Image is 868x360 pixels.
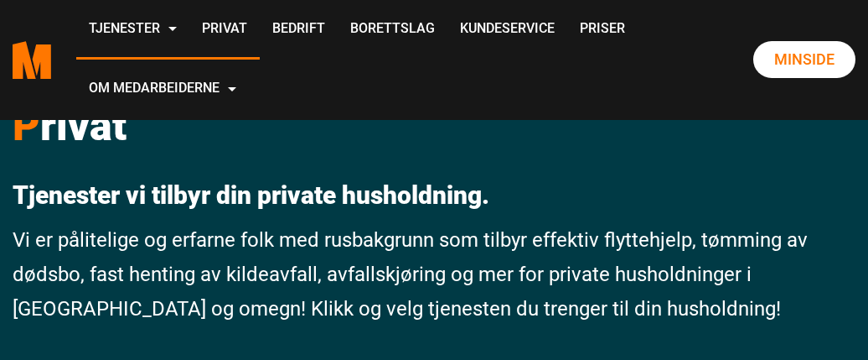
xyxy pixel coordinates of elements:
span: P [13,102,40,150]
a: Om Medarbeiderne [76,60,249,119]
p: Tjenester vi tilbyr din private husholdning. [13,180,855,211]
p: Vi er pålitelige og erfarne folk med rusbakgrunn som tilbyr effektiv flyttehjelp, tømming av døds... [13,223,855,326]
h1: rivat [13,101,855,151]
a: Medarbeiderne start page [13,29,51,91]
a: Minside [753,41,855,78]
